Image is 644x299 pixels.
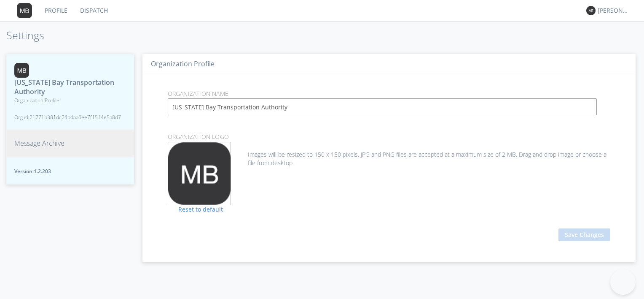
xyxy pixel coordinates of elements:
[161,89,617,98] p: Organization Name
[168,142,231,205] img: 373638.png
[586,6,596,15] img: 373638.png
[14,78,126,97] span: [US_STATE] Bay Transportation Authority
[17,3,32,18] img: 373638.png
[14,114,126,121] span: Org id: 21771b381dc24bdaa6ee7f1514e5a8d7
[14,168,126,175] span: Version: 1.2.203
[610,269,636,295] iframe: Toggle Customer Support
[14,63,29,78] img: 373638.png
[6,54,134,130] button: [US_STATE] Bay Transportation AuthorityOrganization ProfileOrg id:21771b381dc24bdaa6ee7f1514e5a8d7
[14,97,126,104] span: Organization Profile
[168,205,223,213] a: Reset to default
[6,130,134,157] button: Message Archive
[161,132,617,141] p: Organization Logo
[6,157,134,185] button: Version:1.2.203
[168,142,610,167] div: Images will be resized to 150 x 150 pixels. JPG and PNG files are accepted at a maximum size of 2...
[168,98,597,115] input: Enter Organization Name
[558,228,610,241] button: Save Changes
[14,139,64,148] span: Message Archive
[151,60,627,68] h3: Organization Profile
[598,6,629,15] div: [PERSON_NAME]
